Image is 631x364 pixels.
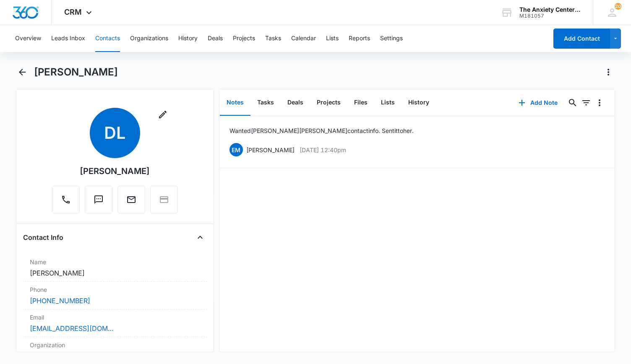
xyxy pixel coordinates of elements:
button: Email [117,186,145,213]
h4: Contact Info [23,232,63,242]
button: Back [16,65,29,79]
button: Notes [220,90,250,116]
button: Add Contact [553,29,610,49]
dd: --- [30,351,200,361]
div: [PERSON_NAME] [80,165,150,177]
button: Filters [579,96,593,109]
dd: [PERSON_NAME] [30,268,200,278]
button: Projects [310,90,347,116]
span: DL [90,108,140,158]
p: [DATE] 12:40pm [300,146,346,154]
div: Phone[PHONE_NUMBER] [23,282,207,309]
span: 20 [615,3,621,10]
label: Organization [30,341,200,349]
label: Phone [30,285,200,294]
button: Call [52,186,80,213]
button: Lists [326,25,339,52]
div: account name [519,6,581,13]
span: CRM [64,8,82,16]
a: Text [85,199,112,206]
label: Name [30,257,200,266]
div: Name[PERSON_NAME] [23,254,207,282]
button: Organizations [130,25,168,52]
button: Files [347,90,374,116]
button: Reports [349,25,370,52]
button: Contacts [95,25,120,52]
button: Tasks [265,25,281,52]
button: Deals [281,90,310,116]
button: Calendar [291,25,316,52]
button: Overview [15,25,41,52]
button: Add Note [510,93,566,113]
button: Search... [566,96,579,109]
h1: [PERSON_NAME] [34,66,118,78]
p: Wanted [PERSON_NAME] [PERSON_NAME] contact info. Sent it to her. [229,126,414,135]
button: Deals [208,25,223,52]
button: Overflow Menu [593,96,606,109]
p: [PERSON_NAME] [246,146,295,154]
div: account id [519,13,581,19]
button: Leads Inbox [51,25,85,52]
button: History [402,90,436,116]
button: Text [85,186,112,213]
div: Email[EMAIL_ADDRESS][DOMAIN_NAME] [23,309,207,337]
a: [EMAIL_ADDRESS][DOMAIN_NAME] [30,323,114,333]
label: Email [30,313,200,322]
button: Tasks [250,90,281,116]
div: notifications count [615,3,621,10]
a: Call [52,199,80,206]
button: Lists [374,90,402,116]
span: EM [229,143,243,156]
button: Close [193,231,207,244]
button: Actions [602,65,615,79]
button: Projects [233,25,255,52]
a: Email [117,199,145,206]
button: History [178,25,198,52]
button: Settings [380,25,403,52]
a: [PHONE_NUMBER] [30,296,90,306]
